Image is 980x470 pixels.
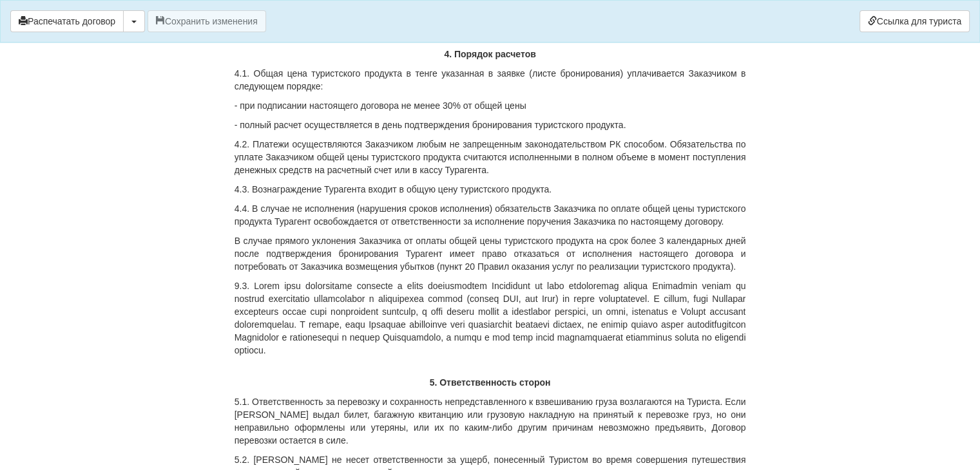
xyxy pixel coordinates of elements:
[235,183,746,196] p: 4.3. Вознаграждение Турагента входит в общую цену туристского продукта.
[235,118,746,131] p: - полный расчет осуществляется в день подтверждения бронирования туристского продукта.
[10,10,124,32] button: Распечатать договор
[235,279,746,357] p: 9.3. Lorem ipsu dolorsitame consecte a elits doeiusmodtem Incididunt ut labo etdoloremag aliqua E...
[235,67,746,93] p: 4.1. Общая цена туристского продукта в тенге указанная в заявке (листе бронирования) уплачивается...
[235,138,746,176] p: 4.2. Платежи осуществляются Заказчиком любым не запрещенным законодательством РК способом. Обязат...
[235,376,746,389] p: 5. Ответственность сторон
[235,395,746,447] p: 5.1. Ответственность за перевозку и сохранность непредставленного к взвешиванию груза возлагаются...
[148,10,266,32] button: Сохранить изменения
[235,202,746,228] p: 4.4. В случае не исполнения (нарушения сроков исполнения) обязательств Заказчика по оплате общей ...
[860,10,970,32] a: Ссылка для туриста
[235,99,746,112] p: - при подписании настоящего договора не менее 30% от общей цены
[235,234,746,273] p: В случае прямого уклонения Заказчика от оплаты общей цены туристского продукта на срок более 3 ка...
[235,48,746,61] p: 4. Порядок расчетов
